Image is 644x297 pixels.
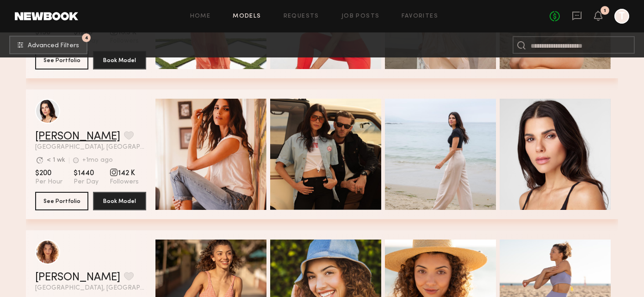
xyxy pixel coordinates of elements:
[35,272,120,283] a: [PERSON_NAME]
[35,285,146,291] span: [GEOGRAPHIC_DATA], [GEOGRAPHIC_DATA]
[93,192,146,210] button: Book Model
[47,157,65,164] div: < 1 wk
[604,8,606,13] div: 1
[190,13,211,19] a: Home
[110,178,139,186] span: Followers
[93,51,146,70] button: Book Model
[9,36,87,54] button: 4Advanced Filters
[82,157,113,164] div: +1mo ago
[233,13,261,19] a: Models
[614,9,629,24] a: T
[35,144,146,151] span: [GEOGRAPHIC_DATA], [GEOGRAPHIC_DATA]
[28,43,79,49] span: Advanced Filters
[35,178,62,186] span: Per Hour
[402,13,438,19] a: Favorites
[74,178,99,186] span: Per Day
[341,13,380,19] a: Job Posts
[284,13,319,19] a: Requests
[35,169,62,178] span: $200
[35,192,88,210] button: See Portfolio
[35,131,120,142] a: [PERSON_NAME]
[74,169,99,178] span: $1440
[35,51,88,70] button: See Portfolio
[85,36,88,40] span: 4
[110,169,139,178] span: 142 K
